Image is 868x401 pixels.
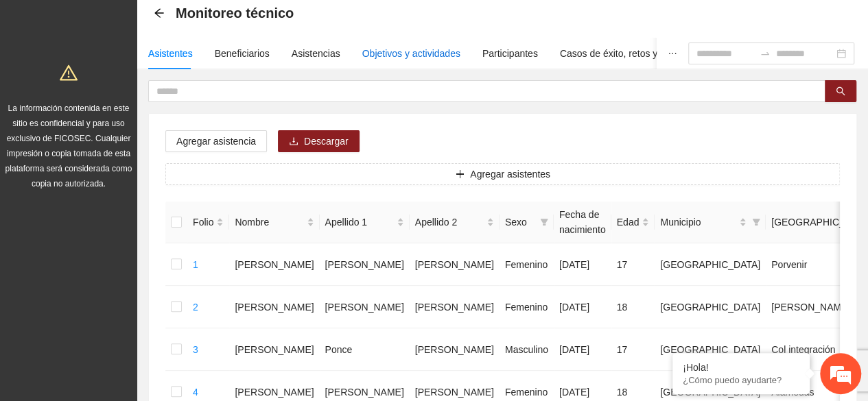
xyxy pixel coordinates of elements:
[292,46,340,61] div: Asistencias
[752,218,760,226] span: filter
[500,286,554,328] td: Femenino
[148,46,193,61] div: Asistentes
[455,169,465,180] span: plus
[683,375,799,385] p: ¿Cómo puedo ayudarte?
[304,134,349,149] span: Descargar
[505,215,535,230] span: Sexo
[165,130,267,152] button: Agregar asistencia
[825,80,856,102] button: search
[193,215,213,230] span: Folio
[415,215,484,230] span: Apellido 2
[229,243,319,286] td: [PERSON_NAME]
[410,243,500,286] td: [PERSON_NAME]
[229,328,319,371] td: [PERSON_NAME]
[683,362,799,373] div: ¡Hola!
[320,202,410,243] th: Apellido 1
[500,243,554,286] td: Femenino
[560,46,706,61] div: Casos de éxito, retos y obstáculos
[71,70,231,88] div: Chatee con nosotros ahora
[655,286,766,328] td: [GEOGRAPHIC_DATA]
[215,46,270,61] div: Beneficiarios
[5,104,132,189] span: La información contenida en este sitio es confidencial y para uso exclusivo de FICOSEC. Cualquier...
[176,134,256,149] span: Agregar asistencia
[176,2,294,24] span: Monitoreo técnico
[611,243,655,286] td: 17
[749,212,763,232] span: filter
[554,202,611,243] th: Fecha de nacimiento
[410,286,500,328] td: [PERSON_NAME]
[540,218,548,226] span: filter
[154,8,165,19] span: arrow-left
[760,48,771,59] span: to
[655,243,766,286] td: [GEOGRAPHIC_DATA]
[193,302,198,313] a: 2
[325,215,394,230] span: Apellido 1
[537,212,551,232] span: filter
[60,64,78,82] span: warning
[836,86,845,97] span: search
[193,344,198,355] a: 3
[655,202,766,243] th: Municipio
[229,286,319,328] td: [PERSON_NAME]
[229,202,319,243] th: Nombre
[760,48,771,59] span: swap-right
[225,7,258,40] div: Minimizar ventana de chat en vivo
[482,46,538,61] div: Participantes
[660,215,736,230] span: Municipio
[80,126,189,265] span: Estamos en línea.
[193,259,198,270] a: 1
[320,328,410,371] td: Ponce
[154,8,165,19] div: Back
[320,286,410,328] td: [PERSON_NAME]
[655,328,766,371] td: [GEOGRAPHIC_DATA]
[611,286,655,328] td: 18
[617,215,640,230] span: Edad
[500,328,554,371] td: Masculino
[278,130,360,152] button: downloadDescargar
[554,328,611,371] td: [DATE]
[470,167,550,182] span: Agregar asistentes
[289,136,298,147] span: download
[554,286,611,328] td: [DATE]
[410,328,500,371] td: [PERSON_NAME]
[235,215,303,230] span: Nombre
[668,49,677,58] span: ellipsis
[611,202,655,243] th: Edad
[193,387,198,398] a: 4
[320,243,410,286] td: [PERSON_NAME]
[410,202,500,243] th: Apellido 2
[611,328,655,371] td: 17
[7,260,261,308] textarea: Escriba su mensaje y pulse “Intro”
[657,38,688,69] button: ellipsis
[554,243,611,286] td: [DATE]
[187,202,229,243] th: Folio
[165,163,840,185] button: plusAgregar asistentes
[362,46,460,61] div: Objetivos y actividades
